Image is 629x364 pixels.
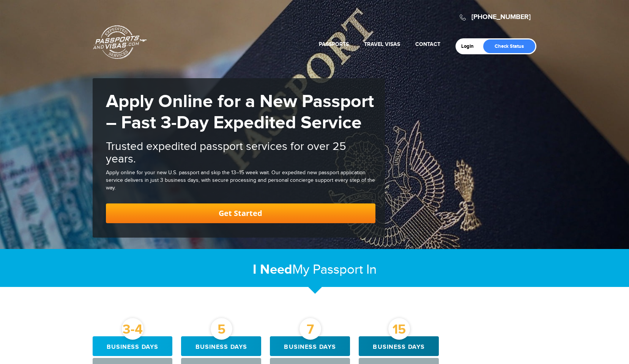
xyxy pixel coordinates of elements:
a: Login [461,43,479,49]
a: Passports & [DOMAIN_NAME] [93,25,147,59]
div: Business days [181,336,261,356]
div: Business days [359,336,439,356]
a: Travel Visas [364,41,400,47]
a: Check Status [483,39,535,53]
strong: I Need [253,262,292,278]
div: Business days [93,336,173,356]
a: Contact [415,41,440,47]
h2: My [93,262,537,278]
div: 7 [300,318,321,340]
a: [PHONE_NUMBER] [471,13,531,21]
div: Business days [270,336,350,356]
div: 5 [211,318,232,340]
div: 3-4 [122,318,143,340]
div: Apply online for your new U.S. passport and skip the 13–15 week wait. Our expedited new passport ... [106,169,375,192]
a: Get Started [106,203,375,223]
h2: Trusted expedited passport services for over 25 years. [106,140,375,165]
span: Passport In [313,262,377,277]
strong: Apply Online for a New Passport – Fast 3-Day Expedited Service [106,91,374,134]
div: 15 [388,318,410,340]
a: Passports [319,41,349,47]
